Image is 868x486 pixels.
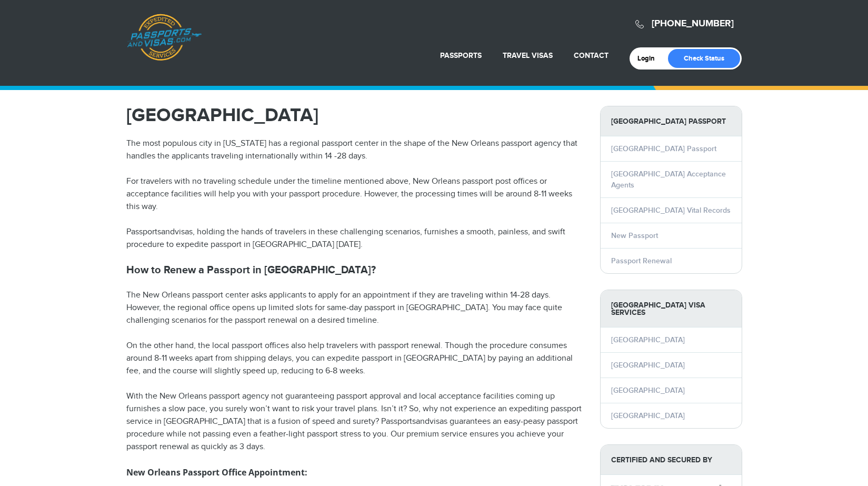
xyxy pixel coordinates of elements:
a: [GEOGRAPHIC_DATA] Acceptance Agents [611,170,726,190]
strong: How to Renew a Passport in [GEOGRAPHIC_DATA]? [126,264,376,276]
strong: [GEOGRAPHIC_DATA] Visa Services [601,290,742,328]
p: On the other hand, the local passport offices also help travelers with passport renewal. Though t... [126,340,584,378]
a: Contact [574,51,608,60]
a: Passport Renewal [611,256,672,265]
a: Login [637,54,662,63]
p: The most populous city in [US_STATE] has a regional passport center in the shape of the New Orlea... [126,137,584,163]
p: For travelers with no traveling schedule under the timeline mentioned above, New Orleans passport... [126,175,584,213]
a: [GEOGRAPHIC_DATA] [611,361,685,370]
strong: Certified and Secured by [601,445,742,475]
p: The New Orleans passport center asks applicants to apply for an appointment if they are traveling... [126,289,584,327]
h1: [GEOGRAPHIC_DATA] [126,106,584,125]
a: Passports [440,51,482,60]
a: [GEOGRAPHIC_DATA] [611,411,685,420]
p: Passportsandvisas, holding the hands of travelers in these challenging scenarios, furnishes a smo... [126,226,584,251]
a: [GEOGRAPHIC_DATA] Passport [611,144,716,153]
a: [GEOGRAPHIC_DATA] [611,335,685,344]
a: Check Status [668,49,740,68]
p: With the New Orleans passport agency not guaranteeing passport approval and local acceptance faci... [126,390,584,453]
a: Passports & [DOMAIN_NAME] [127,14,202,61]
a: [PHONE_NUMBER] [652,18,734,29]
a: Travel Visas [503,51,553,60]
a: [GEOGRAPHIC_DATA] Vital Records [611,206,731,215]
strong: [GEOGRAPHIC_DATA] Passport [601,106,742,136]
a: [GEOGRAPHIC_DATA] [611,386,685,395]
strong: New Orleans Passport Office Appointment: [126,467,307,478]
a: New Passport [611,231,658,240]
